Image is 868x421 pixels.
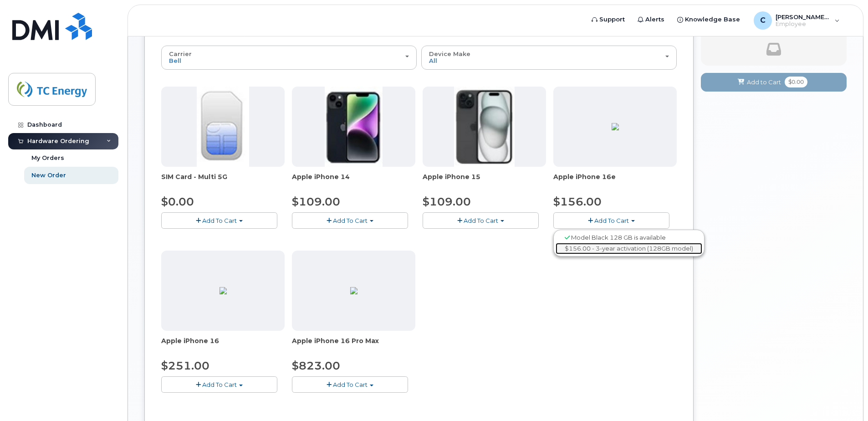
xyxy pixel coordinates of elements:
span: Device Make [429,50,470,57]
div: Apple iPhone 16 Pro Max [292,336,415,354]
button: Add To Cart [161,212,277,228]
div: Apple iPhone 16e [553,172,677,190]
div: Apple iPhone 16 [161,336,285,354]
span: All [429,57,437,64]
button: Add To Cart [161,376,277,392]
span: $251.00 [161,359,209,372]
button: Add To Cart [423,212,539,228]
button: Add To Cart [292,376,408,392]
span: Bell [169,57,181,64]
img: 00D627D4-43E9-49B7-A367-2C99342E128C.jpg [197,87,249,167]
a: Alerts [631,10,671,29]
div: SIM Card - Multi 5G [161,172,285,190]
span: $0.00 [161,195,194,208]
span: Add To Cart [202,381,237,388]
button: Add To Cart [553,212,669,228]
span: Add To Cart [464,217,498,224]
span: Add To Cart [333,217,368,224]
img: BB80DA02-9C0E-4782-AB1B-B1D93CAC2204.png [612,123,619,130]
img: 73A59963-EFD8-4598-881B-B96537DCB850.png [350,287,357,294]
img: 1AD8B381-DE28-42E7-8D9B-FF8D21CC6502.png [220,287,227,294]
button: Carrier Bell [161,46,417,69]
button: Add to Cart $0.00 [701,73,847,92]
a: Support [585,10,631,29]
button: Add To Cart [292,212,408,228]
div: Apple iPhone 15 [423,172,546,190]
a: $156.00 - 3-year activation (128GB model) [556,243,702,254]
span: Carrier [169,50,192,57]
span: $109.00 [423,195,471,208]
span: Add to Cart [747,78,781,87]
a: Knowledge Base [671,10,746,29]
span: $109.00 [292,195,340,208]
span: Add To Cart [202,217,237,224]
img: iphone14.jpg [325,87,383,167]
button: Device Make All [421,46,677,69]
span: Alerts [645,15,664,24]
span: $0.00 [785,77,807,87]
img: iphone15.jpg [454,87,515,167]
span: Model Black 128 GB is available [571,234,666,241]
iframe: Messenger Launcher [828,381,861,414]
div: Apple iPhone 14 [292,172,415,190]
span: Add To Cart [333,381,368,388]
span: Employee [776,21,830,28]
span: [PERSON_NAME][EMAIL_ADDRESS][DOMAIN_NAME] [776,13,830,21]
span: Support [599,15,625,24]
span: $156.00 [553,195,602,208]
span: C [760,15,766,26]
span: $823.00 [292,359,340,372]
span: Knowledge Base [685,15,740,24]
span: Add To Cart [594,217,629,224]
div: chantal_hebert@tcenergy.com [747,11,846,30]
